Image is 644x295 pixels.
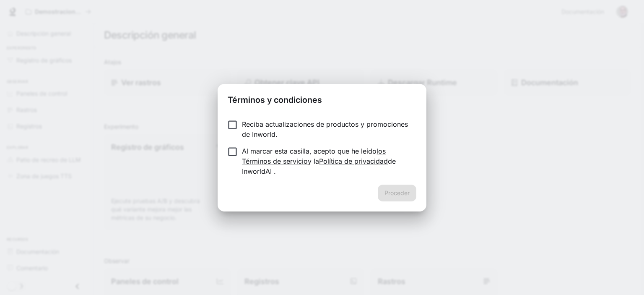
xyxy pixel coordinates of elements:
font: Términos y condiciones [228,95,322,105]
a: Política de privacidad [319,157,388,165]
a: los Términos de servicio [242,147,386,165]
font: Al marcar esta casilla, acepto que he leído [242,147,377,155]
font: y la [308,157,319,165]
font: de InworldAI . [242,157,396,175]
font: Reciba actualizaciones de productos y promociones de Inworld. [242,120,408,138]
